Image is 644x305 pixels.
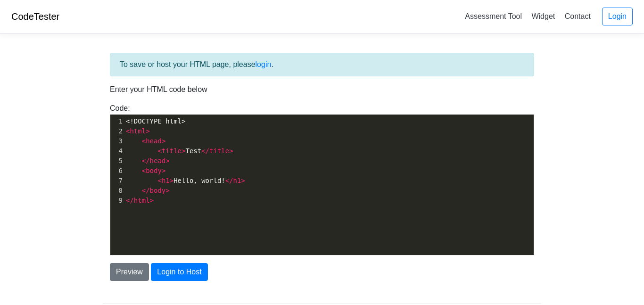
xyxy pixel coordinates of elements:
[110,176,124,186] div: 7
[151,263,207,281] button: Login to Host
[162,177,170,184] span: h1
[165,157,169,165] span: >
[146,167,162,174] span: body
[170,177,173,184] span: >
[110,263,149,281] button: Preview
[602,8,633,25] a: Login
[150,157,166,165] span: head
[157,177,161,184] span: <
[134,197,150,204] span: html
[126,147,233,155] span: Test
[110,156,124,166] div: 5
[225,177,233,184] span: </
[142,137,146,145] span: <
[126,177,245,184] span: Hello, world!
[110,84,534,95] p: Enter your HTML code below
[256,60,272,68] a: login
[209,147,229,155] span: title
[146,127,149,135] span: >
[162,137,165,145] span: >
[182,147,185,155] span: >
[150,197,154,204] span: >
[103,103,541,256] div: Code:
[142,167,146,174] span: <
[461,8,526,24] a: Assessment Tool
[110,116,124,126] div: 1
[142,157,150,165] span: </
[126,117,185,125] span: <!DOCTYPE html>
[130,127,146,135] span: html
[146,137,162,145] span: head
[110,186,124,196] div: 8
[110,196,124,206] div: 9
[110,136,124,146] div: 3
[110,146,124,156] div: 4
[110,53,534,76] div: To save or host your HTML page, please .
[126,197,134,204] span: </
[11,11,59,22] a: CodeTester
[233,177,241,184] span: h1
[229,147,233,155] span: >
[142,187,150,194] span: </
[162,167,165,174] span: >
[110,126,124,136] div: 2
[126,127,130,135] span: <
[241,177,245,184] span: >
[561,8,594,24] a: Contact
[201,147,209,155] span: </
[157,147,161,155] span: <
[150,187,166,194] span: body
[528,8,559,24] a: Widget
[110,166,124,176] div: 6
[165,187,169,194] span: >
[162,147,182,155] span: title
